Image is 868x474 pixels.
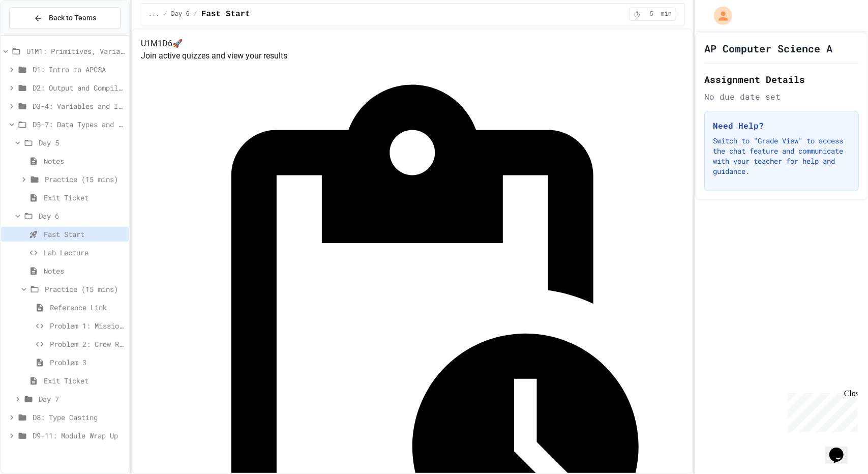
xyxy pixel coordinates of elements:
p: Join active quizzes and view your results [141,50,684,62]
span: 5 [644,10,660,18]
h4: U1M1D6 🚀 [141,38,684,50]
span: D1: Intro to APCSA [33,64,125,75]
span: D2: Output and Compiling Code [33,82,125,93]
span: Day 6 [39,211,125,221]
iframe: chat widget [825,433,858,464]
span: Fast Start [44,229,125,240]
iframe: chat widget [784,389,858,432]
span: Reference Link [50,302,125,313]
div: My Account [703,4,735,27]
span: / [194,10,197,18]
span: Day 7 [39,394,125,404]
span: D9-11: Module Wrap Up [33,430,125,441]
span: Problem 2: Crew Roster [50,339,125,349]
span: Exit Ticket [44,192,125,203]
span: Notes [44,156,125,166]
span: U1M1: Primitives, Variables, Basic I/O [26,46,125,56]
span: D5-7: Data Types and Number Calculations [33,119,125,130]
span: Back to Teams [49,13,96,23]
span: Day 5 [39,137,125,148]
span: / [163,10,167,18]
h2: Assignment Details [704,72,859,86]
button: Back to Teams [9,7,121,29]
p: Switch to "Grade View" to access the chat feature and communicate with your teacher for help and ... [713,136,850,176]
span: min [661,10,672,18]
span: Exit Ticket [44,375,125,386]
h1: AP Computer Science A [704,41,832,55]
div: Chat with us now!Close [4,4,70,65]
span: Practice (15 mins) [45,284,125,294]
span: Fast Start [201,8,250,20]
span: D3-4: Variables and Input [33,101,125,111]
span: Lab Lecture [44,247,125,258]
span: Practice (15 mins) [45,174,125,185]
span: Day 6 [171,10,190,18]
span: Notes [44,265,125,276]
span: ... [148,10,160,18]
span: D8: Type Casting [33,412,125,423]
div: No due date set [704,91,859,103]
span: Problem 1: Mission Status Display [50,320,125,331]
span: Problem 3 [50,357,125,368]
h3: Need Help? [713,120,850,132]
